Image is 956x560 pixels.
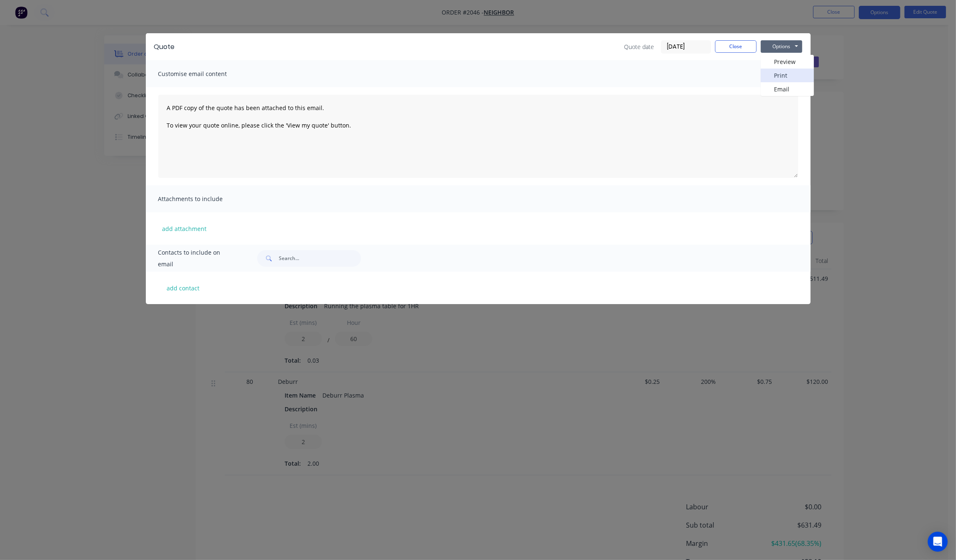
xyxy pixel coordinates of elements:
[761,69,814,82] button: Print
[158,193,250,205] span: Attachments to include
[761,82,814,96] button: Email
[158,282,208,294] button: add contact
[158,95,798,178] textarea: A PDF copy of the quote has been attached to this email. To view your quote online, please click ...
[761,40,802,53] button: Options
[715,40,757,53] button: Close
[158,222,211,235] button: add attachment
[761,55,814,69] button: Preview
[928,532,948,552] div: Open Intercom Messenger
[154,42,175,52] div: Quote
[624,42,654,51] span: Quote date
[158,247,237,270] span: Contacts to include on email
[279,250,361,267] input: Search...
[158,68,250,80] span: Customise email content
